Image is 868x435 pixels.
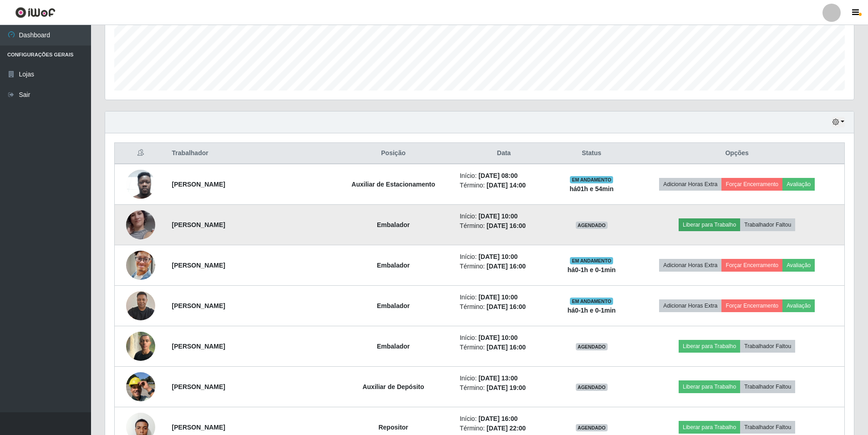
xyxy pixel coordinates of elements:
[721,178,782,191] button: Forçar Encerramento
[172,181,225,188] strong: [PERSON_NAME]
[351,181,435,188] strong: Auxiliar de Estacionamento
[576,384,608,391] span: AGENDADO
[570,298,613,305] span: EM ANDAMENTO
[460,302,548,312] li: Término:
[570,257,613,264] span: EM ANDAMENTO
[740,421,795,434] button: Trabalhador Faltou
[172,302,225,309] strong: [PERSON_NAME]
[659,178,721,191] button: Adicionar Horas Extra
[782,178,815,191] button: Avaliação
[460,333,548,343] li: Início:
[570,176,613,183] span: EM ANDAMENTO
[478,253,518,260] time: [DATE] 10:00
[740,218,795,231] button: Trabalhador Faltou
[460,252,548,262] li: Início:
[659,299,721,312] button: Adicionar Horas Extra
[460,374,548,383] li: Início:
[332,143,454,164] th: Posição
[487,222,526,229] time: [DATE] 16:00
[172,383,225,390] strong: [PERSON_NAME]
[460,171,548,181] li: Início:
[377,343,410,350] strong: Embalador
[362,383,424,390] strong: Auxiliar de Depósito
[460,221,548,231] li: Término:
[126,332,155,361] img: 1758483158662.jpeg
[460,212,548,221] li: Início:
[629,143,844,164] th: Opções
[460,181,548,190] li: Término:
[679,380,740,393] button: Liberar para Trabalho
[478,293,518,301] time: [DATE] 10:00
[460,424,548,433] li: Término:
[679,421,740,434] button: Liberar para Trabalho
[487,182,526,189] time: [DATE] 14:00
[721,299,782,312] button: Forçar Encerramento
[782,259,815,272] button: Avaliação
[172,343,225,350] strong: [PERSON_NAME]
[659,259,721,272] button: Adicionar Horas Extra
[568,307,616,314] strong: há 0-1 h e 0-1 min
[172,424,225,431] strong: [PERSON_NAME]
[460,262,548,271] li: Término:
[679,340,740,353] button: Liberar para Trabalho
[569,185,614,192] strong: há 01 h e 54 min
[172,262,225,269] strong: [PERSON_NAME]
[126,286,155,325] img: 1758478385763.jpeg
[568,266,616,273] strong: há 0-1 h e 0-1 min
[172,221,225,228] strong: [PERSON_NAME]
[487,263,526,270] time: [DATE] 16:00
[478,374,518,382] time: [DATE] 13:00
[740,340,795,353] button: Trabalhador Faltou
[740,380,795,393] button: Trabalhador Faltou
[478,212,518,220] time: [DATE] 10:00
[460,414,548,424] li: Início:
[460,343,548,352] li: Término:
[377,302,410,309] strong: Embalador
[377,262,410,269] strong: Embalador
[126,239,155,291] img: 1755341195126.jpeg
[487,344,526,351] time: [DATE] 16:00
[721,259,782,272] button: Forçar Encerramento
[126,192,155,257] img: 1747429400009.jpeg
[576,424,608,431] span: AGENDADO
[478,415,518,422] time: [DATE] 16:00
[487,303,526,310] time: [DATE] 16:00
[460,383,548,393] li: Término:
[460,293,548,302] li: Início:
[378,424,408,431] strong: Repositor
[126,367,155,406] img: 1756731078037.jpeg
[576,222,608,229] span: AGENDADO
[167,143,333,164] th: Trabalhador
[126,165,155,203] img: 1752240503599.jpeg
[15,7,56,18] img: CoreUI Logo
[454,143,553,164] th: Data
[377,221,410,228] strong: Embalador
[553,143,629,164] th: Status
[576,343,608,350] span: AGENDADO
[679,218,740,231] button: Liberar para Trabalho
[782,299,815,312] button: Avaliação
[478,172,518,179] time: [DATE] 08:00
[478,334,518,341] time: [DATE] 10:00
[487,425,526,432] time: [DATE] 22:00
[487,384,526,391] time: [DATE] 19:00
